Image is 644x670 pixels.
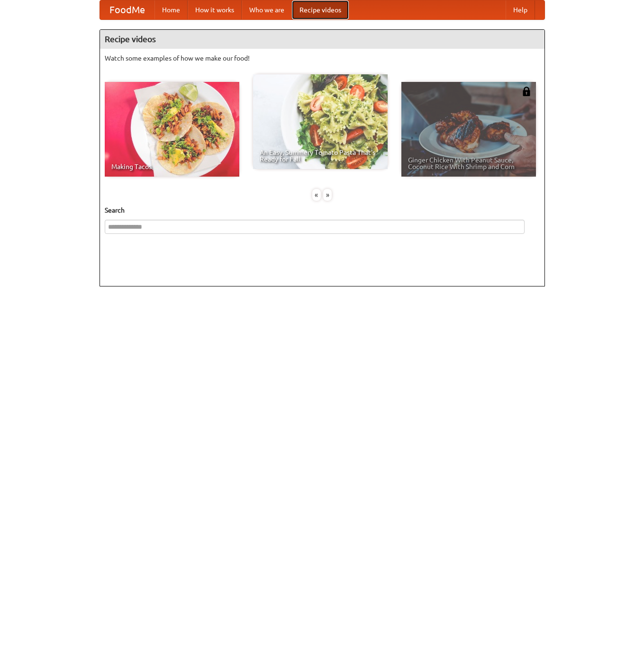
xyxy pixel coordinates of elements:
a: Help [506,0,535,19]
h5: Search [105,205,540,215]
a: Recipe videos [292,0,349,19]
div: » [323,189,332,201]
div: « [312,189,321,201]
a: FoodMe [100,0,154,19]
img: 483408.png [522,87,531,96]
span: An Easy, Summery Tomato Pasta That's Ready for Fall [260,149,381,162]
a: An Easy, Summery Tomato Pasta That's Ready for Fall [253,74,388,169]
a: Who we are [242,0,292,19]
span: Making Tacos [111,163,233,170]
a: How it works [188,0,242,19]
h4: Recipe videos [100,30,544,49]
a: Home [154,0,188,19]
a: Making Tacos [105,82,239,177]
p: Watch some examples of how we make our food! [105,54,540,63]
